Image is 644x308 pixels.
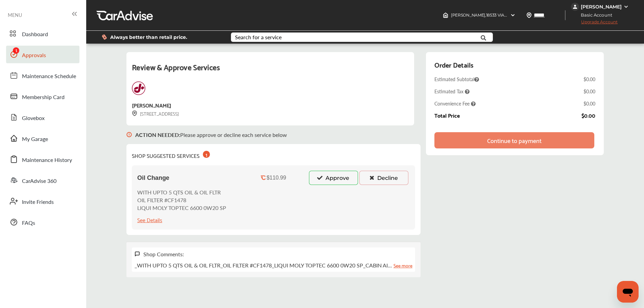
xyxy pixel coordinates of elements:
[22,51,46,60] span: Approvals
[135,261,412,269] p: _WITH UPTO 5 QTS OIL & OIL FLTR_OIL FILTER #CF1478_LIQUI MOLY TOPTEC 6600 0W20 SP_CABIN AI…
[434,59,473,70] div: Order Details
[309,171,358,185] button: Approve
[137,188,226,196] p: WITH UPTO 5 QTS OIL & OIL FLTR
[434,76,479,82] span: Estimated Subtotal
[571,3,579,11] img: jVpblrzwTbfkPYzPPzSLxeg0AAAAASUVORK5CYII=
[623,4,629,9] img: WGsFRI8htEPBVLJbROoPRyZpYNWhNONpIPPETTm6eUC0GeLEiAAAAAElFTkSuQmCC
[6,213,79,231] a: FAQs
[6,192,79,210] a: Invite Friends
[110,35,187,40] span: Always better than retail price.
[132,81,145,95] img: logo-jiffylube.png
[143,250,184,258] div: Shop Comments:
[583,100,595,107] div: $0.00
[137,196,226,204] p: OIL FILTER #CF1478
[581,4,622,10] div: [PERSON_NAME]
[487,137,542,144] div: Continue to payment
[6,67,79,84] a: Maintenance Schedule
[583,88,595,95] div: $0.00
[22,177,56,186] span: CarAdvise 360
[6,25,79,42] a: Dashboard
[6,129,79,147] a: My Garage
[6,150,79,168] a: Maintenance History
[617,281,639,303] iframe: Button to launch messaging window
[6,171,79,189] a: CarAdvise 360
[203,151,210,158] div: 1
[434,100,476,107] span: Convenience Fee
[359,171,408,185] button: Decline
[22,135,48,144] span: My Garage
[102,34,107,40] img: dollor_label_vector.a70140d1.svg
[132,60,409,81] div: Review & Approve Services
[565,10,566,20] img: header-divider.bc55588e.svg
[132,149,210,160] div: SHOP SUGGESTED SERVICES
[135,251,140,257] img: svg+xml;base64,PHN2ZyB3aWR0aD0iMTYiIGhlaWdodD0iMTciIHZpZXdCb3g9IjAgMCAxNiAxNyIgZmlsbD0ibm9uZSIgeG...
[135,131,287,139] p: Please approve or decline each service below
[583,76,595,82] div: $0.00
[571,19,618,28] span: Upgrade Account
[22,156,72,165] span: Maintenance History
[22,30,48,39] span: Dashboard
[132,100,171,110] div: [PERSON_NAME]
[22,198,54,207] span: Invite Friends
[434,112,460,118] div: Total Price
[235,34,282,40] div: Search for a service
[581,112,595,118] div: $0.00
[510,13,516,18] img: header-down-arrow.9dd2ce7d.svg
[126,125,132,144] img: svg+xml;base64,PHN2ZyB3aWR0aD0iMTYiIGhlaWdodD0iMTciIHZpZXdCb3g9IjAgMCAxNiAxNyIgZmlsbD0ibm9uZSIgeG...
[451,13,580,18] span: [PERSON_NAME] , 18533 VIA PRINCESSA Canyon Country , CA 91387
[132,111,137,116] img: svg+xml;base64,PHN2ZyB3aWR0aD0iMTYiIGhlaWdodD0iMTciIHZpZXdCb3g9IjAgMCAxNiAxNyIgZmlsbD0ibm9uZSIgeG...
[393,261,412,269] a: See more
[6,88,79,105] a: Membership Card
[137,215,162,224] div: See Details
[22,219,35,228] span: FAQs
[8,12,22,18] span: MENU
[22,93,65,102] span: Membership Card
[6,109,79,126] a: Glovebox
[266,175,286,181] div: $110.99
[572,11,617,19] span: Basic Account
[434,88,470,95] span: Estimated Tax
[135,131,180,139] b: ACTION NEEDED :
[132,110,179,117] div: [STREET_ADDRESS]
[22,72,76,81] span: Maintenance Schedule
[6,46,79,63] a: Approvals
[137,204,226,212] p: LIQUI MOLY TOPTEC 6600 0W20 SP
[137,174,169,182] span: Oil Change
[443,13,448,18] img: header-home-logo.8d720a4f.svg
[22,114,45,123] span: Glovebox
[526,13,532,18] img: location_vector.a44bc228.svg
